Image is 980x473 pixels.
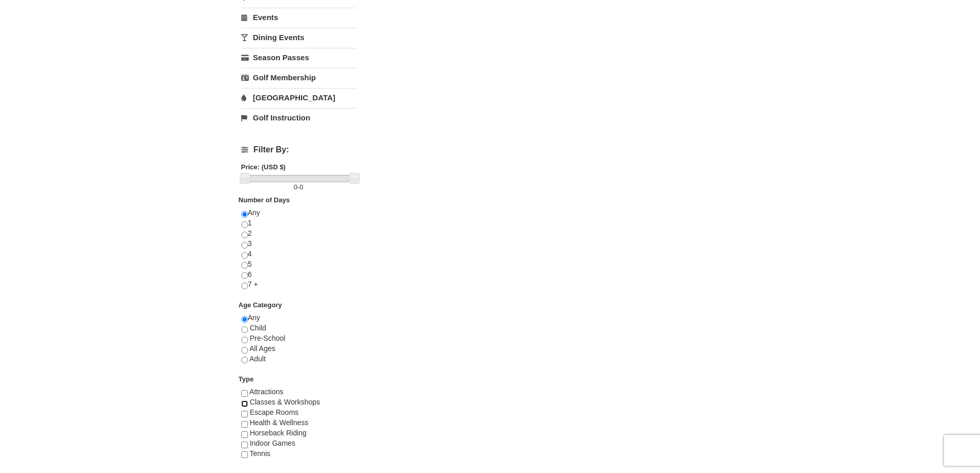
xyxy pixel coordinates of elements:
[250,439,295,447] span: Indoor Games
[250,449,270,458] span: Tennis
[241,28,356,47] a: Dining Events
[241,208,356,300] div: Any 1 2 3 4 5 6 7 +
[239,301,282,309] strong: Age Category
[250,429,307,437] span: Horseback Riding
[241,145,356,154] h4: Filter By:
[241,8,356,27] a: Events
[250,355,266,363] span: Adult
[241,88,356,107] a: [GEOGRAPHIC_DATA]
[239,375,254,383] strong: Type
[250,418,308,427] span: Health & Wellness
[250,334,285,342] span: Pre-School
[250,344,276,353] span: All Ages
[250,388,283,396] span: Attractions
[241,163,286,171] strong: Price: (USD $)
[241,68,356,87] a: Golf Membership
[294,183,297,191] span: 0
[241,48,356,67] a: Season Passes
[250,408,298,416] span: Escape Rooms
[239,196,290,204] strong: Number of Days
[241,313,356,374] div: Any
[250,398,320,406] span: Classes & Workshops
[241,182,356,192] label: -
[250,324,266,332] span: Child
[299,183,303,191] span: 0
[241,108,356,127] a: Golf Instruction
